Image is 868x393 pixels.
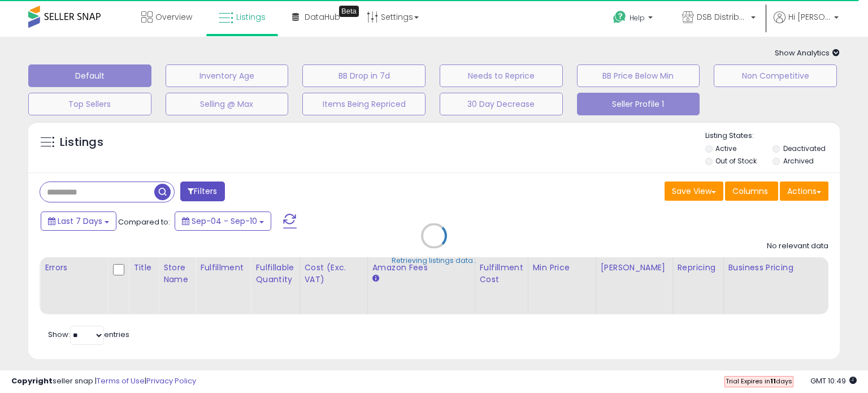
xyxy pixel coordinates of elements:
button: Items Being Repriced [302,93,426,115]
button: Selling @ Max [166,93,289,115]
button: Default [28,64,151,87]
span: DataHub [305,11,340,23]
button: Non Competitive [714,64,837,87]
div: Retrieving listings data.. [392,256,476,266]
span: Overview [155,11,192,23]
button: Needs to Reprice [440,64,563,87]
a: Help [604,2,664,37]
button: BB Price Below Min [577,64,700,87]
button: BB Drop in 7d [302,64,426,87]
span: Trial Expires in days [726,377,792,386]
a: Hi [PERSON_NAME] [774,11,839,37]
strong: Copyright [11,375,53,386]
a: Terms of Use [97,375,145,386]
span: Help [630,13,645,23]
span: Listings [236,11,266,23]
span: Show Analytics [775,47,840,58]
span: Hi [PERSON_NAME] [788,11,831,23]
span: DSB Distribution [697,11,748,23]
i: Get Help [613,10,627,24]
button: 30 Day Decrease [440,93,563,115]
button: Seller Profile 1 [577,93,700,115]
button: Inventory Age [166,64,289,87]
a: Privacy Policy [146,375,196,386]
button: Top Sellers [28,93,151,115]
div: seller snap | | [11,376,196,387]
b: 11 [770,377,776,386]
div: Tooltip anchor [339,6,359,17]
span: 2025-09-18 10:49 GMT [810,375,857,386]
